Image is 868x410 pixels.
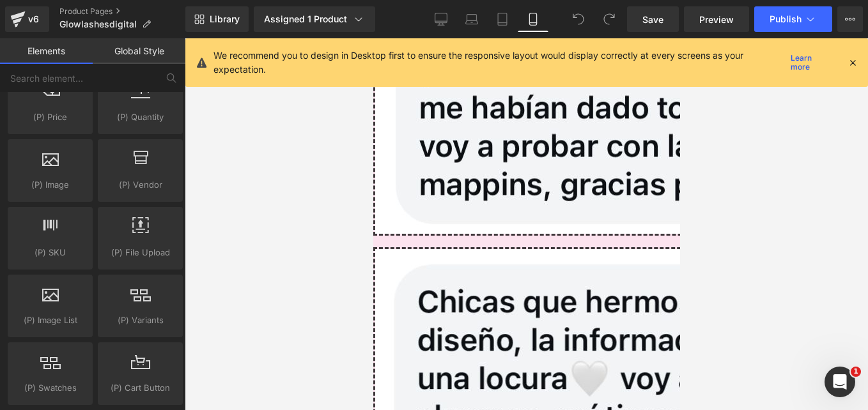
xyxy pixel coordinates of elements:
span: (P) Vendor [102,178,179,192]
span: Library [210,13,240,25]
span: 1 [851,367,861,377]
button: Undo [566,6,591,32]
span: (P) SKU [12,246,89,259]
button: More [837,6,863,32]
span: (P) File Upload [102,246,179,259]
button: Publish [754,6,832,32]
span: Save [642,13,663,26]
span: (P) Image List [12,314,89,327]
a: Preview [684,6,749,32]
a: Laptop [456,6,487,32]
span: (P) Price [12,110,89,124]
a: Mobile [518,6,548,32]
span: (P) Image [12,178,89,192]
span: Glowlashesdigital [59,19,137,29]
iframe: Intercom live chat [825,367,855,397]
div: Assigned 1 Product [264,13,365,26]
a: Desktop [426,6,456,32]
p: We recommend you to design in Desktop first to ensure the responsive layout would display correct... [213,49,786,77]
span: Publish [770,14,802,24]
span: Preview [699,13,734,26]
div: v6 [26,11,42,27]
a: New Library [185,6,249,32]
button: Redo [596,6,622,32]
a: Product Pages [59,6,185,17]
span: (P) Quantity [102,110,179,124]
a: Learn more [786,55,837,70]
span: (P) Swatches [12,381,89,395]
span: (P) Variants [102,314,179,327]
a: v6 [5,6,49,32]
a: Global Style [93,38,185,64]
a: Tablet [487,6,518,32]
span: (P) Cart Button [102,381,179,395]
